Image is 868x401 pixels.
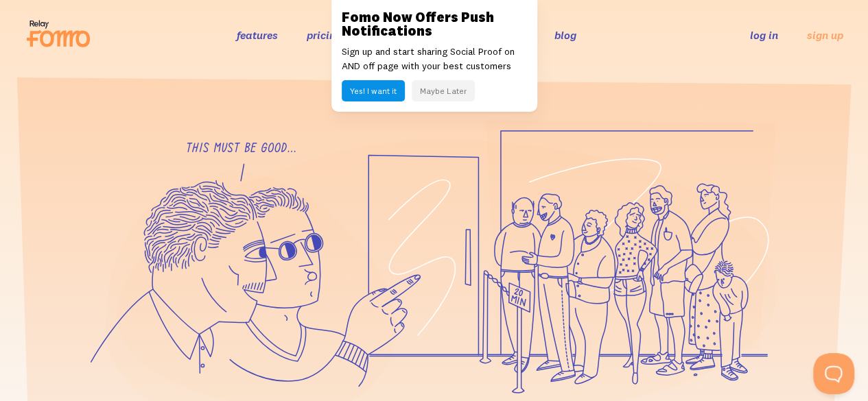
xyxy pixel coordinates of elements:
h3: Fomo Now Offers Push Notifications [342,10,527,38]
a: log in [750,28,778,42]
iframe: Help Scout Beacon - Open [813,353,854,394]
a: sign up [807,28,843,42]
button: Maybe Later [412,80,475,101]
a: features [237,28,278,42]
p: Sign up and start sharing Social Proof on AND off page with your best customers [342,45,527,73]
a: blog [554,28,576,42]
a: pricing [307,28,342,42]
button: Yes! I want it [342,80,405,101]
